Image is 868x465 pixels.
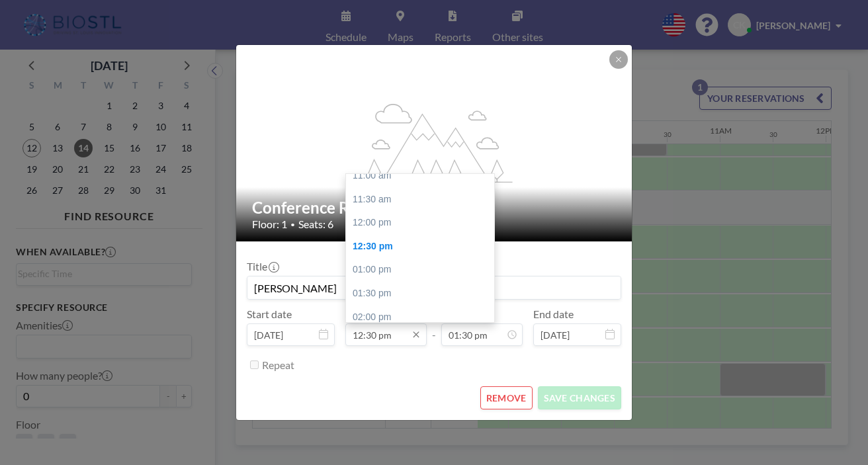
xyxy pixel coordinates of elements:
[346,235,494,259] div: 12:30 pm
[247,308,292,321] label: Start date
[346,188,494,212] div: 11:30 am
[346,164,494,188] div: 11:00 am
[480,386,533,409] button: REMOVE
[252,198,617,218] h2: Conference Room 117
[262,359,294,372] label: Repeat
[533,308,574,321] label: End date
[247,276,621,299] input: (No title)
[346,282,494,306] div: 01:30 pm
[538,386,621,409] button: SAVE CHANGES
[346,306,494,329] div: 02:00 pm
[247,260,278,273] label: Title
[298,218,333,231] span: Seats: 6
[346,258,494,282] div: 01:00 pm
[346,211,494,235] div: 12:00 pm
[432,312,436,341] span: -
[357,103,513,182] g: flex-grow: 1.2;
[252,218,287,231] span: Floor: 1
[290,220,295,230] span: •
